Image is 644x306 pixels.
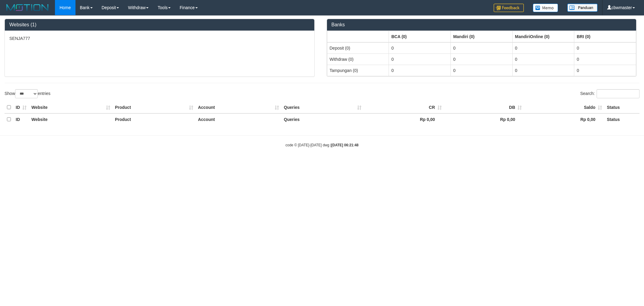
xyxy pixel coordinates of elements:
[5,3,50,12] img: MOTION_logo.png
[567,4,598,12] img: panduan.png
[281,113,364,125] th: Queries
[524,102,604,113] th: Saldo
[597,89,639,98] input: Search:
[524,113,604,125] th: Rp 0,00
[450,54,512,65] td: 0
[389,31,451,42] th: Group: activate to sort column ascending
[604,102,639,113] th: Status
[327,54,389,65] td: Withdraw (0)
[364,102,444,113] th: CR
[13,113,29,125] th: ID
[15,89,38,98] select: Showentries
[9,22,310,28] h3: Websites (1)
[332,22,632,28] h3: Banks
[9,35,310,41] p: SENJA777
[389,65,451,76] td: 0
[533,4,558,12] img: Button%20Memo.svg
[327,65,389,76] td: Tampungan (0)
[450,31,512,42] th: Group: activate to sort column ascending
[450,42,512,54] td: 0
[574,42,636,54] td: 0
[512,65,574,76] td: 0
[444,113,524,125] th: Rp 0,00
[574,54,636,65] td: 0
[331,143,358,147] strong: [DATE] 06:21:48
[389,42,451,54] td: 0
[196,102,281,113] th: Account
[5,89,50,98] label: Show entries
[512,54,574,65] td: 0
[444,102,524,113] th: DB
[604,113,639,125] th: Status
[29,113,113,125] th: Website
[281,102,364,113] th: Queries
[286,143,359,147] small: code © [DATE]-[DATE] dwg |
[450,65,512,76] td: 0
[574,31,636,42] th: Group: activate to sort column ascending
[512,31,574,42] th: Group: activate to sort column ascending
[29,102,113,113] th: Website
[327,31,389,42] th: Group: activate to sort column ascending
[196,113,281,125] th: Account
[574,65,636,76] td: 0
[13,102,29,113] th: ID
[389,54,451,65] td: 0
[113,113,196,125] th: Product
[580,89,639,98] label: Search:
[494,4,524,12] img: Feedback.jpg
[113,102,196,113] th: Product
[364,113,444,125] th: Rp 0,00
[512,42,574,54] td: 0
[327,42,389,54] td: Deposit (0)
